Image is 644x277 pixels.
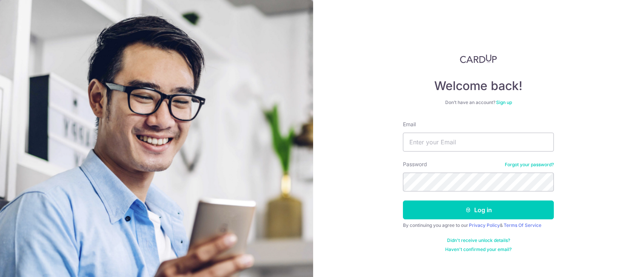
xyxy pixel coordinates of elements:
label: Password [403,161,427,168]
input: Enter your Email [403,133,554,152]
a: Forgot your password? [505,162,554,168]
a: Terms Of Service [504,222,541,228]
img: CardUp Logo [460,54,497,63]
a: Privacy Policy [469,222,500,228]
a: Haven't confirmed your email? [445,246,512,253]
div: Don’t have an account? [403,99,554,106]
label: Email [403,121,416,128]
a: Didn't receive unlock details? [447,237,510,243]
button: Log in [403,200,554,219]
a: Sign up [496,99,512,105]
div: By continuing you agree to our & [403,222,554,228]
h4: Welcome back! [403,78,554,93]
